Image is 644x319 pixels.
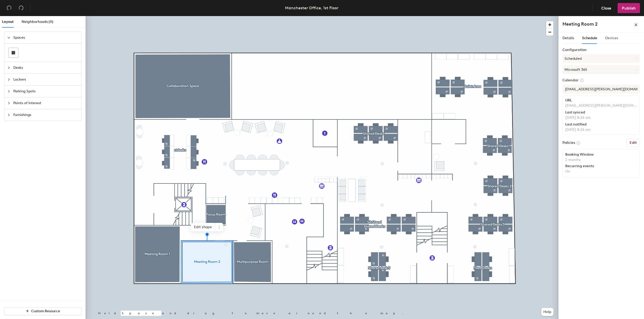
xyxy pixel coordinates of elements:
[13,62,78,74] span: Desks
[605,36,618,40] span: Devices
[562,48,640,52] label: Configuration
[13,74,78,85] span: Lockers
[285,5,338,11] div: Manchester Office, 1st Floor
[597,3,616,13] button: Close
[626,139,640,147] button: Edit
[622,6,636,11] span: Publish
[565,153,637,157] div: Booking Window
[7,113,10,116] span: collapsed
[565,164,637,168] div: Recurring events
[4,307,82,315] button: Custom Resource
[22,20,53,24] span: Neighborhoods (0)
[565,103,637,108] p: [EMAIL_ADDRESS][PERSON_NAME][DOMAIN_NAME]
[191,223,215,231] span: Edit shape
[7,5,12,10] span: undo
[13,97,78,109] span: Points of Interest
[618,3,640,13] button: Publish
[565,127,637,132] p: [DATE] 8:26 am
[16,3,26,13] button: Redo (⌘ + ⇧ + Z)
[562,36,574,40] span: Details
[582,36,597,40] span: Schedule
[2,20,14,24] span: Layout
[7,78,10,81] span: collapsed
[565,115,637,120] p: [DATE] 8:26 am
[7,66,10,69] span: collapsed
[565,122,637,126] div: Last notified
[7,90,10,93] span: collapsed
[565,158,637,162] p: 2 months
[562,85,640,94] input: Add calendar email
[565,98,637,102] div: URL
[562,21,597,27] h4: Meeting Room 2
[565,110,637,114] div: Last synced
[634,23,638,27] span: close
[562,141,575,145] label: Policies
[565,169,637,174] p: On
[13,32,78,43] span: Spaces
[562,78,640,83] label: Calendar
[601,6,611,11] span: Close
[562,65,640,74] button: Microsoft 365
[630,141,637,145] h6: Edit
[31,309,60,313] span: Custom Resource
[13,86,78,97] span: Parking Spots
[4,3,14,13] button: Undo (⌘ + Z)
[13,109,78,121] span: Furnishings
[541,308,553,316] button: Help
[562,54,640,63] button: Scheduled
[7,102,10,105] span: collapsed
[7,36,10,39] span: expanded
